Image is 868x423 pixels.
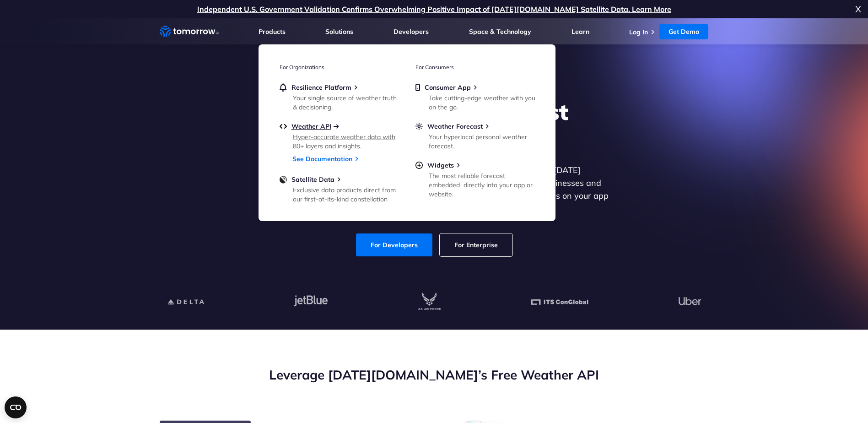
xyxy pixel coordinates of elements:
[356,233,432,256] a: For Developers
[292,155,352,163] a: See Documentation
[415,161,534,197] a: WidgetsThe most reliable forecast embedded directly into your app or website.
[280,175,287,184] img: satellite-data-menu.png
[415,83,534,110] a: Consumer AppTake cutting-edge weather with you on the go.
[429,171,535,199] div: The most reliable forecast embedded directly into your app or website.
[469,27,531,36] a: Space & Technology
[415,122,423,130] img: sun.svg
[280,83,287,92] img: bell.svg
[291,175,334,184] span: Satellite Data
[415,161,423,169] img: plus-circle.svg
[425,83,471,92] span: Consumer App
[280,122,287,130] img: api.svg
[160,366,709,384] h2: Leverage [DATE][DOMAIN_NAME]’s Free Weather API
[280,175,399,202] a: Satellite DataExclusive data products direct from our first-of-its-kind constellation
[293,132,399,151] div: Hyper-accurate weather data with 80+ layers and insights.
[429,93,535,112] div: Take cutting-edge weather with you on the go.
[571,27,589,36] a: Learn
[429,132,535,151] div: Your hyperlocal personal weather forecast.
[394,27,429,36] a: Developers
[259,27,286,36] a: Products
[659,24,708,39] a: Get Demo
[5,396,27,418] button: Open CMP widget
[280,64,399,70] h3: For Organizations
[427,122,483,130] span: Weather Forecast
[415,64,534,70] h3: For Consumers
[440,233,512,256] a: For Enterprise
[280,83,399,110] a: Resilience PlatformYour single source of weather truth & decisioning.
[197,5,671,14] a: Independent U.S. Government Validation Confirms Overwhelming Positive Impact of [DATE][DOMAIN_NAM...
[427,161,454,169] span: Widgets
[629,28,648,36] a: Log In
[415,83,420,92] img: mobile.svg
[258,98,611,153] h1: Explore the World’s Best Weather API
[291,83,351,92] span: Resilience Platform
[293,93,399,112] div: Your single source of weather truth & decisioning.
[325,27,353,36] a: Solutions
[160,25,219,38] a: Home link
[291,122,331,130] span: Weather API
[293,185,399,204] div: Exclusive data products direct from our first-of-its-kind constellation
[280,122,399,149] a: Weather APIHyper-accurate weather data with 80+ layers and insights.
[258,164,611,215] p: Get reliable and precise weather data through our free API. Count on [DATE][DOMAIN_NAME] for quic...
[415,122,534,149] a: Weather ForecastYour hyperlocal personal weather forecast.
